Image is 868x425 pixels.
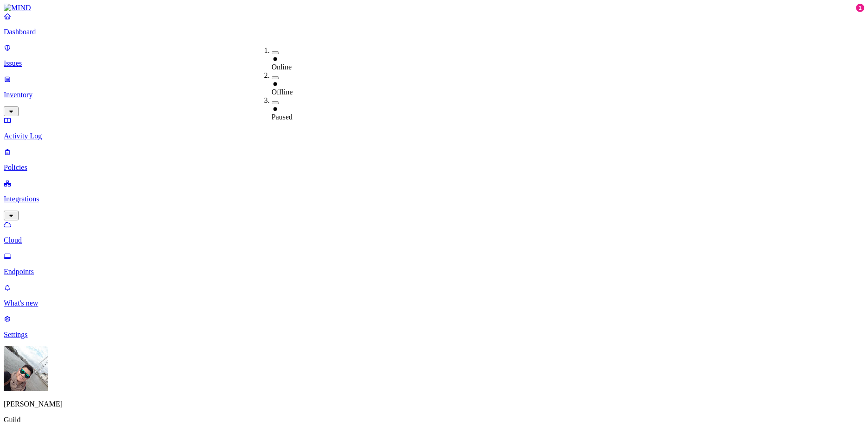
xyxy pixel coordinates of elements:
p: Integrations [4,195,864,203]
a: What's new [4,283,864,307]
p: Activity Log [4,132,864,140]
p: Settings [4,331,864,339]
a: Settings [4,315,864,339]
img: Lula Insfran [4,346,48,391]
p: Policies [4,163,864,172]
a: Integrations [4,179,864,219]
a: Issues [4,44,864,68]
a: Inventory [4,75,864,115]
a: Policies [4,148,864,172]
p: Endpoints [4,268,864,276]
p: Cloud [4,236,864,244]
a: Dashboard [4,12,864,36]
a: Cloud [4,220,864,244]
p: Issues [4,59,864,68]
p: Inventory [4,91,864,99]
p: Guild [4,416,864,424]
p: What's new [4,299,864,307]
img: MIND [4,4,31,12]
a: MIND [4,4,864,12]
p: [PERSON_NAME] [4,400,864,408]
p: Dashboard [4,28,864,36]
a: Endpoints [4,252,864,276]
a: Activity Log [4,116,864,140]
div: 1 [856,4,864,12]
